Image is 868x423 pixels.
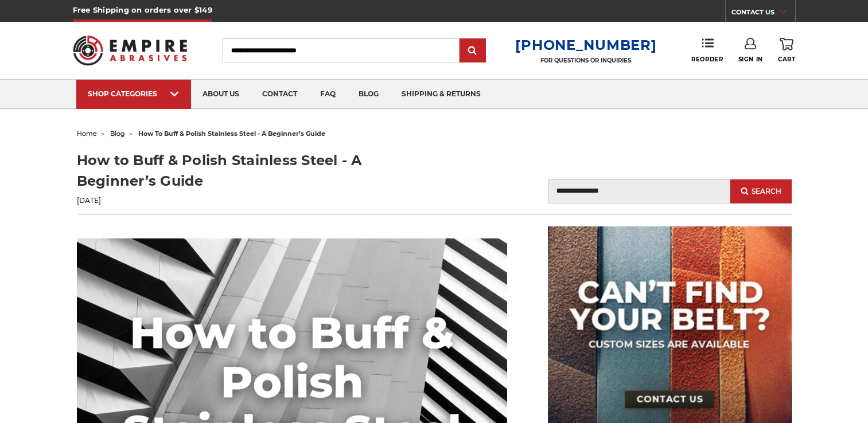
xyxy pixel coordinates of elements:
[88,89,180,98] div: SHOP CATEGORIES
[515,37,656,53] a: [PHONE_NUMBER]
[138,130,325,138] span: how to buff & polish stainless steel - a beginner’s guide
[691,56,723,63] span: Reorder
[731,6,795,22] a: CONTACT US
[77,150,434,191] h1: How to Buff & Polish Stainless Steel - A Beginner’s Guide
[110,130,125,138] a: blog
[347,80,390,109] a: blog
[515,57,656,64] p: FOR QUESTIONS OR INQUIRIES
[191,80,251,109] a: about us
[752,187,781,195] span: Search
[251,80,309,109] a: contact
[461,40,484,62] input: Submit
[73,28,188,73] img: Empire Abrasives
[77,195,434,206] p: [DATE]
[691,38,723,62] a: Reorder
[778,56,795,63] span: Cart
[738,56,763,63] span: Sign In
[730,179,791,203] button: Search
[390,80,492,109] a: shipping & returns
[77,130,97,138] a: home
[778,38,795,63] a: Cart
[309,80,347,109] a: faq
